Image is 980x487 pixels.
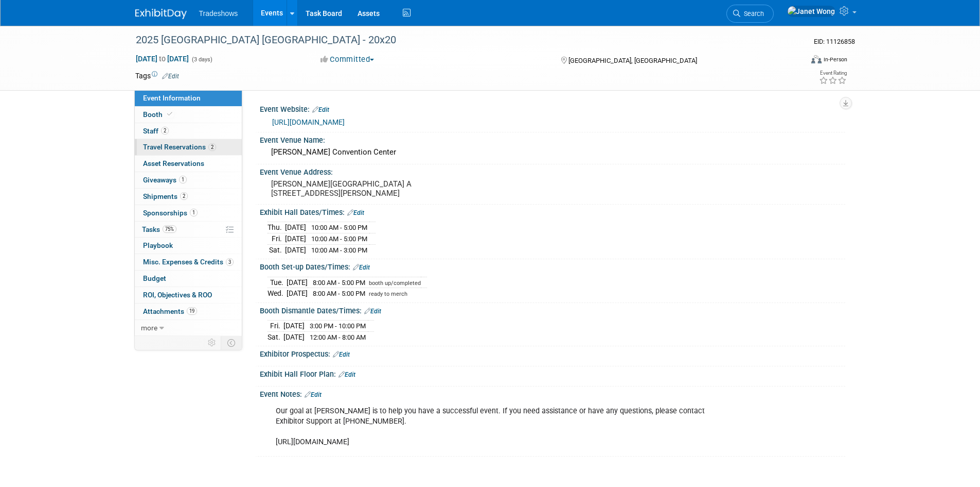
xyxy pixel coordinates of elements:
[260,102,845,115] div: Event Website:
[268,288,287,299] td: Wed.
[260,346,845,360] div: Exhibitor Prospectus:
[268,321,283,332] td: Fri.
[268,233,285,245] td: Fri.
[726,5,774,23] a: Search
[135,271,242,287] a: Budget
[311,246,367,254] span: 10:00 AM - 3:00 PM
[135,9,187,19] img: ExhibitDay
[338,371,355,378] a: Edit
[347,209,364,216] a: Edit
[143,94,201,102] span: Event Information
[191,56,212,63] span: (3 days)
[269,401,732,452] div: Our goal at [PERSON_NAME] is to help you have a successful event. If you need assistance or have ...
[814,38,855,45] span: Event ID: 11126858
[221,336,242,349] td: Toggle Event Tabs
[180,192,188,200] span: 2
[143,192,188,200] span: Shipments
[132,31,787,49] div: 2025 [GEOGRAPHIC_DATA] [GEOGRAPHIC_DATA] - 20x20
[143,127,169,135] span: Staff
[268,331,283,342] td: Sat.
[199,9,238,18] span: Tradeshows
[135,71,179,81] td: Tags
[162,73,179,80] a: Edit
[143,258,234,266] span: Misc. Expenses & Credits
[135,287,242,303] a: ROI, Objectives & ROO
[305,391,322,398] a: Edit
[287,277,308,288] td: [DATE]
[260,387,845,400] div: Event Notes:
[742,54,848,69] div: Event Format
[135,222,242,238] a: Tasks75%
[310,333,366,341] span: 12:00 AM - 8:00 AM
[135,238,242,254] a: Playbook
[268,244,285,255] td: Sat.
[203,336,221,349] td: Personalize Event Tab Strip
[135,54,189,63] span: [DATE] [DATE]
[143,209,198,217] span: Sponsorships
[819,71,847,76] div: Event Rating
[167,111,172,117] i: Booth reservation complete
[190,209,198,216] span: 1
[823,56,847,63] div: In-Person
[135,254,242,270] a: Misc. Expenses & Credits3
[208,143,216,151] span: 2
[787,6,835,17] img: Janet Wong
[311,235,367,243] span: 10:00 AM - 5:00 PM
[135,123,242,139] a: Staff2
[260,132,845,145] div: Event Venue Name:
[287,288,308,299] td: [DATE]
[310,322,366,330] span: 3:00 PM - 10:00 PM
[260,366,845,380] div: Exhibit Hall Floor Plan:
[312,106,329,113] a: Edit
[740,10,764,18] span: Search
[135,189,242,205] a: Shipments2
[333,351,350,358] a: Edit
[313,279,365,287] span: 8:00 AM - 5:00 PM
[260,259,845,273] div: Booth Set-up Dates/Times:
[226,258,234,266] span: 3
[143,241,173,249] span: Playbook
[142,225,176,233] span: Tasks
[268,277,287,288] td: Tue.
[268,144,838,160] div: [PERSON_NAME] Convention Center
[811,55,822,63] img: Format-Inperson.png
[285,222,306,233] td: [DATE]
[353,264,370,271] a: Edit
[369,280,421,287] span: booth up/completed
[135,205,242,221] a: Sponsorships1
[285,233,306,245] td: [DATE]
[313,290,365,297] span: 8:00 AM - 5:00 PM
[143,176,187,184] span: Giveaways
[143,307,197,315] span: Attachments
[317,54,378,65] button: Committed
[283,321,305,332] td: [DATE]
[260,303,845,316] div: Booth Dismantle Dates/Times:
[285,244,306,255] td: [DATE]
[268,222,285,233] td: Thu.
[568,57,697,64] span: [GEOGRAPHIC_DATA], [GEOGRAPHIC_DATA]
[364,308,381,315] a: Edit
[283,331,305,342] td: [DATE]
[135,156,242,172] a: Asset Reservations
[271,179,492,198] pre: [PERSON_NAME][GEOGRAPHIC_DATA] A [STREET_ADDRESS][PERSON_NAME]
[369,291,407,297] span: ready to merch
[260,164,845,177] div: Event Venue Address:
[143,110,174,119] span: Booth
[187,307,197,315] span: 19
[135,107,242,123] a: Booth
[135,90,242,106] a: Event Information
[179,176,187,183] span: 1
[135,304,242,320] a: Attachments19
[141,324,157,332] span: more
[135,172,242,188] a: Giveaways1
[311,224,367,231] span: 10:00 AM - 5:00 PM
[163,225,176,233] span: 75%
[135,320,242,336] a: more
[143,274,166,282] span: Budget
[143,291,212,299] span: ROI, Objectives & ROO
[157,55,167,63] span: to
[143,159,204,167] span: Asset Reservations
[260,205,845,218] div: Exhibit Hall Dates/Times:
[161,127,169,135] span: 2
[135,139,242,155] a: Travel Reservations2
